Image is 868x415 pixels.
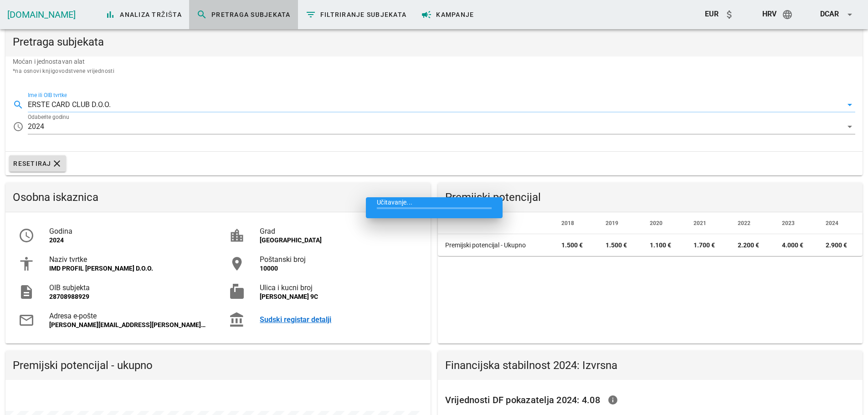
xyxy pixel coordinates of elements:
[598,234,642,256] td: 1.500 €
[693,220,706,226] span: 2021
[607,395,618,405] i: info
[775,212,819,234] th: 2023
[598,212,642,234] th: 2019
[18,256,35,272] i: accessibility
[561,220,574,226] span: 2018
[260,315,417,324] a: Sudski registar detalji
[28,97,842,112] input: Počnite upisivati za pretragu
[18,227,35,244] i: access_time
[9,155,66,172] button: Resetiraj
[260,227,417,236] div: Grad
[28,119,855,134] div: Odaberite godinu2024
[438,234,555,256] td: Premijski potencijal - Ukupno
[642,212,687,234] th: 2020
[438,183,863,212] div: Premijski potencijal
[229,312,245,328] i: account_balance
[18,312,35,328] i: mail_outline
[762,10,776,18] span: hrv
[844,121,855,132] i: arrow_drop_down
[260,265,417,272] div: 10000
[421,9,432,20] i: campaign
[730,234,775,256] td: 2.200 €
[105,9,182,20] span: Analiza tržišta
[49,293,207,301] div: 28708988929
[844,99,855,110] i: arrow_drop_down
[229,256,245,272] i: room
[642,234,687,256] td: 1.100 €
[686,212,730,234] th: 2021
[49,227,207,236] div: Godina
[5,351,431,380] div: Premijski potencijal - ukupno
[18,284,35,300] i: description
[13,99,24,110] i: search
[5,183,431,212] div: Osobna iskaznica
[820,10,839,18] span: dcar
[7,9,76,20] a: [DOMAIN_NAME]
[730,212,775,234] th: 2022
[818,234,863,256] td: 2.900 €
[775,234,819,256] td: 4.000 €
[229,284,245,300] i: markunread_mailbox
[51,158,62,169] i: clear
[49,312,207,320] div: Adresa e-pošte
[818,212,863,234] th: 2024
[554,234,598,256] td: 1.500 €
[49,321,207,329] div: [PERSON_NAME][EMAIL_ADDRESS][PERSON_NAME][DOMAIN_NAME]
[705,10,719,18] span: EUR
[738,220,750,226] span: 2022
[421,9,474,20] span: Kampanje
[196,9,207,20] i: search
[686,234,730,256] td: 1.700 €
[5,27,863,56] div: Pretraga subjekata
[13,158,62,169] span: Resetiraj
[5,56,863,83] div: Moćan i jednostavan alat
[28,114,69,121] label: Odaberite godinu
[28,123,44,131] div: 2024
[260,293,417,301] div: [PERSON_NAME] 9C
[305,9,407,20] span: Filtriranje subjekata
[105,9,116,20] i: bar_chart
[826,220,838,226] span: 2024
[782,9,793,20] i: language
[13,67,855,76] div: *na osnovi knjigovodstvene vrijednosti
[49,255,207,264] div: Naziv tvrtke
[49,236,207,244] div: 2024
[724,9,735,20] i: attach_money
[260,283,417,292] div: Ulica i kucni broj
[260,255,417,264] div: Poštanski broj
[49,265,207,272] div: IMD PROFIL [PERSON_NAME] D.O.O.
[49,283,207,292] div: OIB subjekta
[554,212,598,234] th: 2018
[844,9,855,20] i: arrow_drop_down
[196,9,291,20] span: Pretraga subjekata
[305,9,316,20] i: filter_list
[28,92,67,99] label: Ime ili OIB tvrtke
[366,197,503,218] div: Učitavanje...
[229,227,245,244] i: location_city
[260,236,417,244] div: [GEOGRAPHIC_DATA]
[782,220,795,226] span: 2023
[13,121,24,132] i: access_time
[650,220,663,226] span: 2020
[606,220,618,226] span: 2019
[438,351,863,380] div: Financijska stabilnost 2024: Izvrsna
